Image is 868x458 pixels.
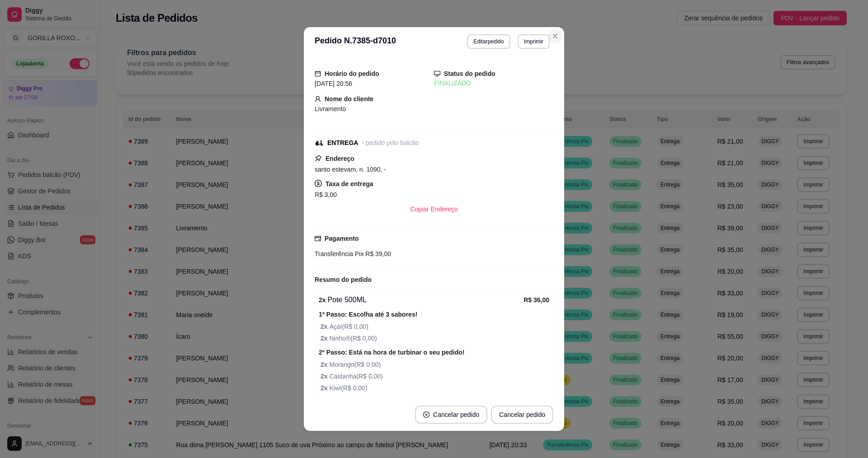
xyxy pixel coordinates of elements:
strong: 2 x [319,296,326,304]
span: [DATE] 20:56 [315,80,352,87]
span: pushpin [315,154,322,162]
span: R$ 3,00 [315,191,337,198]
span: Açaí ( R$ 0,00 ) [321,322,549,332]
button: close-circleCancelar pedido [415,406,487,424]
strong: Resumo do pedido [315,276,372,283]
span: user [315,96,321,102]
span: calendar [315,70,321,77]
strong: Endereço [325,155,354,162]
button: Copiar Endereço [403,200,465,218]
div: ENTREGA [327,138,358,148]
div: FINALIZADO [434,79,553,88]
span: desktop [434,70,440,77]
strong: 2 x [321,384,329,392]
button: Imprimir [518,34,550,49]
strong: Status do pedido [444,70,495,77]
span: Kiwi ( R$ 0,00 ) [321,383,549,393]
strong: 2 x [321,373,329,380]
span: Ninho® ( R$ 0,00 ) [321,333,549,343]
strong: 2 x [321,361,329,368]
h3: Pedido N. 7385-d7010 [315,34,396,49]
div: - pedido pelo balcão [362,138,419,148]
button: Close [548,29,562,43]
strong: Nome do cliente [325,95,373,103]
span: Transferência Pix [315,250,363,257]
span: Livramento [315,105,346,112]
strong: Taxa de entrega [325,180,373,187]
strong: Horário do pedido [325,70,379,77]
div: Pote 500ML [319,294,524,305]
strong: 2 x [321,323,329,330]
span: R$ 39,00 [363,250,391,257]
strong: 1º Passo: Escolha até 3 sabores! [319,311,417,318]
button: Editarpedido [467,34,510,49]
strong: R$ 36,00 [524,296,549,304]
span: close-circle [423,411,429,418]
span: credit-card [315,235,321,242]
button: Cancelar pedido [491,406,553,424]
strong: 2 x [321,335,329,342]
strong: Pagamento [325,235,359,242]
span: santo estevam, n. 1090, - [315,166,386,173]
span: dollar [315,180,322,187]
span: Morango ( R$ 0,00 ) [321,360,549,369]
strong: 2º Passo: Está na hora de turbinar o seu pedido! [319,349,465,356]
span: Castanha ( R$ 0,00 ) [321,371,549,381]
